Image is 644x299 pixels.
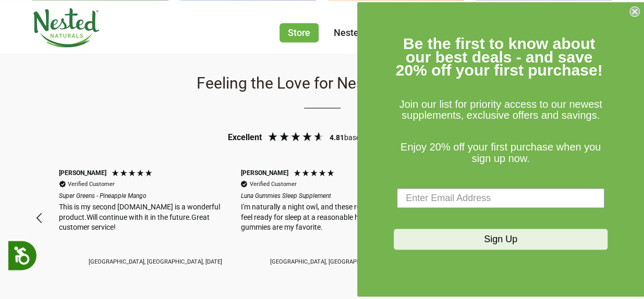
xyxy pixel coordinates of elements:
div: 5 Stars [111,169,155,180]
a: Nested Rewards [334,27,402,38]
div: based on [330,133,374,143]
a: Store [280,23,319,42]
div: This is my second [DOMAIN_NAME] is a wonderful product.Will continue with it in the future.Great ... [59,202,222,233]
div: FLYOUT Form [357,2,644,296]
button: Close dialog [629,6,640,17]
span: Join our list for priority access to our newest supplements, exclusive offers and savings. [399,98,602,121]
div: REVIEWS.io Carousel Scroll Left [27,206,52,231]
div: [GEOGRAPHIC_DATA], [GEOGRAPHIC_DATA], [DATE] [89,258,222,266]
div: Excellent [228,132,262,143]
em: Super Greens - Pineapple Mango [59,192,222,201]
div: [PERSON_NAME] [241,169,288,178]
span: Enjoy 20% off your first purchase when you sign up now. [400,141,601,164]
div: I'm naturally a night owl, and these really help me feel ready for sleep at a reasonable hour. Th... [241,202,404,233]
div: 4.81 Stars [264,131,327,145]
em: Luna Gummies Sleep Supplement [241,192,404,201]
div: Customer reviews [50,154,595,283]
div: [PERSON_NAME] [59,169,106,178]
div: Verified Customer [250,180,297,188]
div: [GEOGRAPHIC_DATA], [GEOGRAPHIC_DATA], [DATE] [270,258,404,266]
span: 4.81 [330,133,344,142]
span: Be the first to know about our best deals - and save 20% off your first purchase! [396,35,603,79]
div: 5 Stars [293,169,337,180]
div: Verified Customer [68,180,115,188]
div: Review by Brooke, 5 out of 5 stars [50,165,232,273]
img: Nested Naturals [32,8,100,47]
button: Sign Up [394,229,607,250]
div: Review by Sarah, 5 out of 5 stars [232,165,414,273]
div: Customer reviews carousel with auto-scroll controls [27,154,617,283]
input: Enter Email Address [397,189,604,208]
